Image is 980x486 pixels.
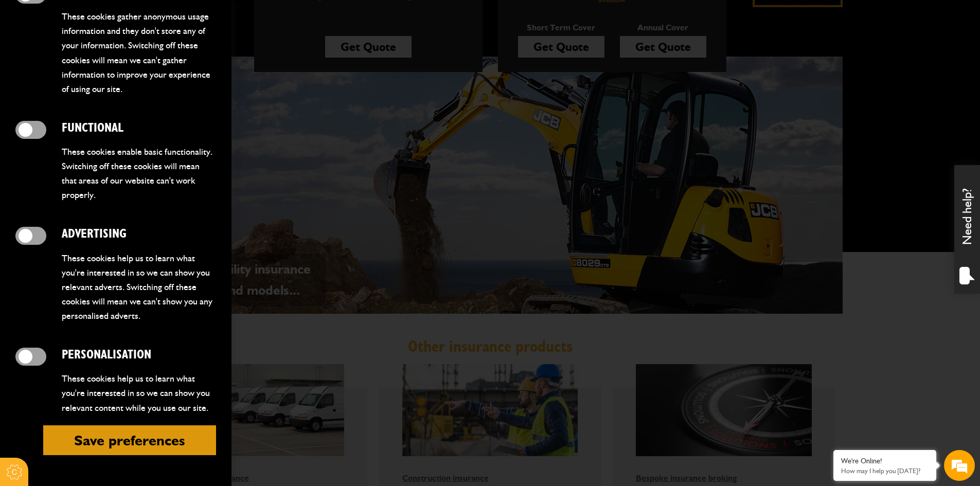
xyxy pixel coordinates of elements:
p: These cookies enable basic functionality. Switching off these cookies will mean that areas of our... [62,145,216,203]
div: Need help? [954,165,980,294]
p: These cookies help us to learn what you're interested in so we can show you relevant content whil... [62,371,216,415]
div: We're Online! [841,457,929,465]
p: These cookies gather anonymous usage information and they don't store any of your information. Sw... [62,9,216,96]
button: Save preferences [43,425,216,455]
h2: Personalisation [62,348,216,363]
p: How may I help you today? [841,467,929,475]
h2: Functional [62,121,216,136]
h2: Advertising [62,227,216,242]
p: These cookies help us to learn what you're interested in so we can show you relevant adverts. Swi... [62,251,216,323]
